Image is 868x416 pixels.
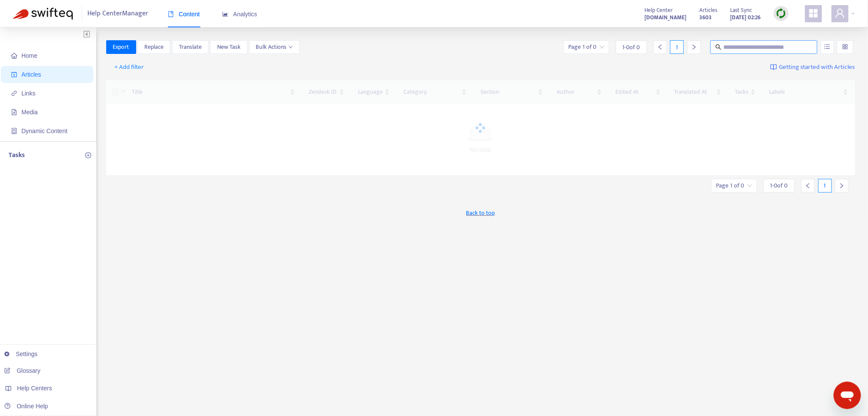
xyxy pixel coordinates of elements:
[21,71,41,78] span: Articles
[168,11,174,17] span: book
[835,8,845,18] span: user
[106,40,136,54] button: Export
[776,8,787,19] img: sync.dc5367851b00ba804db3.png
[821,40,834,54] button: unordered-list
[11,90,17,96] span: link
[11,53,17,59] span: home
[731,6,752,15] span: Last Sync
[805,183,811,189] span: left
[137,40,170,54] button: Replace
[808,8,819,18] span: appstore
[9,150,25,160] p: Tasks
[21,128,67,134] span: Dynamic Content
[222,11,228,17] span: area-chart
[144,42,164,52] span: Replace
[700,6,718,15] span: Articles
[115,62,144,72] span: + Add filter
[818,179,832,193] div: 1
[4,403,48,410] a: Online Help
[691,44,697,50] span: right
[716,44,722,50] span: search
[179,42,202,52] span: Translate
[657,44,663,50] span: left
[645,6,673,15] span: Help Center
[824,44,830,50] span: unordered-list
[770,64,777,71] img: image-link
[11,109,17,115] span: file-image
[13,8,73,20] img: Swifteq
[466,208,495,217] span: Back to top
[108,60,151,74] button: + Add filter
[11,128,17,134] span: container
[168,11,200,18] span: Content
[256,42,293,52] span: Bulk Actions
[289,45,293,49] span: down
[88,6,149,22] span: Help Center Manager
[4,351,38,357] a: Settings
[21,90,36,97] span: Links
[210,40,248,54] button: New Task
[700,13,712,22] strong: 3603
[731,13,761,22] strong: [DATE] 02:26
[623,43,640,52] span: 1 - 0 of 0
[670,40,684,54] div: 1
[770,181,788,190] span: 1 - 0 of 0
[17,385,52,392] span: Help Centers
[113,42,129,52] span: Export
[834,382,861,409] iframe: Botón para iniciar la ventana de mensajería
[21,52,37,59] span: Home
[85,152,91,158] span: plus-circle
[222,11,257,18] span: Analytics
[249,40,300,54] button: Bulk Actionsdown
[839,183,845,189] span: right
[4,367,40,374] a: Glossary
[770,60,855,74] a: Getting started with Articles
[21,109,38,116] span: Media
[11,71,17,77] span: account-book
[217,42,241,52] span: New Task
[172,40,209,54] button: Translate
[779,62,855,72] span: Getting started with Articles
[645,12,687,22] a: [DOMAIN_NAME]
